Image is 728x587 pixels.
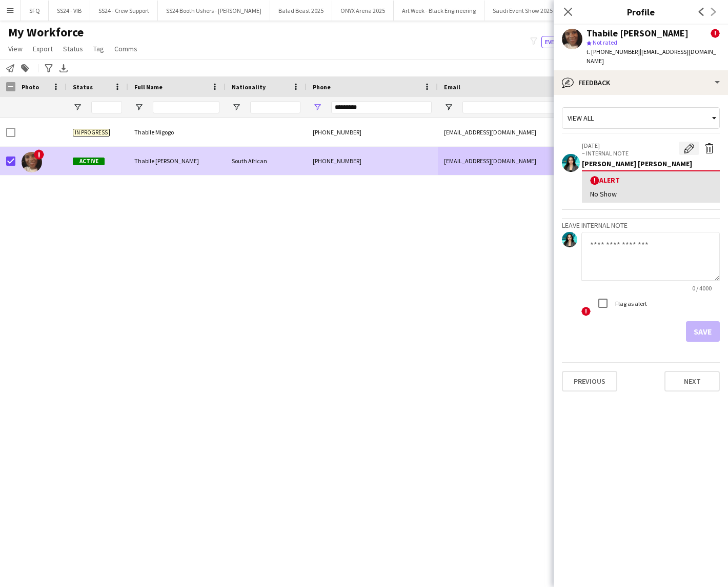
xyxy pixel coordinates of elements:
span: Email [444,83,460,91]
div: [EMAIL_ADDRESS][DOMAIN_NAME] [438,147,571,175]
div: [PHONE_NUMBER] [307,147,438,175]
span: ! [711,29,720,38]
span: 0 / 4000 [684,284,720,292]
span: View [8,44,23,53]
span: In progress [73,129,110,136]
span: Photo [22,83,39,91]
span: ! [581,307,591,316]
span: Export [33,44,53,53]
a: Comms [110,42,141,55]
input: Email Filter Input [462,101,565,113]
button: Previous [562,371,617,392]
button: Everyone8,335 [541,36,593,48]
input: Full Name Filter Input [153,101,219,113]
span: Not rated [593,38,617,46]
span: My Workforce [8,25,84,40]
span: Nationality [232,83,266,91]
button: ONYX Arena 2025 [332,1,394,21]
span: t. [PHONE_NUMBER] [587,48,640,55]
h3: Profile [554,5,728,18]
input: Nationality Filter Input [250,101,300,113]
div: South African [226,147,307,175]
img: Thabile Angela Migogo [22,152,42,172]
span: Phone [313,83,331,91]
p: – INTERNAL NOTE [582,149,679,157]
div: Alert [590,175,712,185]
span: ! [590,176,599,185]
span: Tag [93,44,104,53]
button: SS24 - Crew Support [90,1,158,21]
p: [DATE] [582,142,679,149]
button: Art Week - Black Engineering [394,1,484,21]
button: Next [664,371,720,392]
a: Tag [89,42,108,55]
a: View [4,42,27,55]
button: SS24 Booth Ushers - [PERSON_NAME] [158,1,270,21]
button: Open Filter Menu [134,103,144,112]
app-action-btn: Notify workforce [4,62,16,74]
label: Flag as alert [613,300,647,307]
span: Thabile [PERSON_NAME] [134,157,199,165]
button: Saudi Event Show 2025 [484,1,561,21]
button: SS24 - VIB [49,1,90,21]
div: [PERSON_NAME] [PERSON_NAME] [582,159,720,168]
button: Open Filter Menu [232,103,241,112]
span: Thabile Migogo [134,128,174,136]
div: [EMAIL_ADDRESS][DOMAIN_NAME] [438,118,571,146]
div: No Show [590,189,712,199]
app-action-btn: Add to tag [19,62,31,74]
button: Open Filter Menu [73,103,82,112]
span: View all [568,113,594,123]
button: Open Filter Menu [444,103,453,112]
button: Open Filter Menu [313,103,322,112]
span: ! [34,149,44,160]
a: Export [29,42,57,55]
app-action-btn: Advanced filters [43,62,55,74]
h3: Leave internal note [562,221,720,230]
span: Full Name [134,83,163,91]
span: | [EMAIL_ADDRESS][DOMAIN_NAME] [587,48,716,65]
div: [PHONE_NUMBER] [307,118,438,146]
div: Thabile [PERSON_NAME] [587,29,689,38]
button: Balad Beast 2025 [270,1,332,21]
a: Status [59,42,87,55]
div: Feedback [554,70,728,95]
span: Status [73,83,93,91]
app-action-btn: Export XLSX [57,62,70,74]
input: Phone Filter Input [331,101,432,113]
span: Status [63,44,83,53]
input: Status Filter Input [91,101,122,113]
button: SFQ [21,1,49,21]
span: Comms [114,44,137,53]
span: Active [73,158,105,165]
